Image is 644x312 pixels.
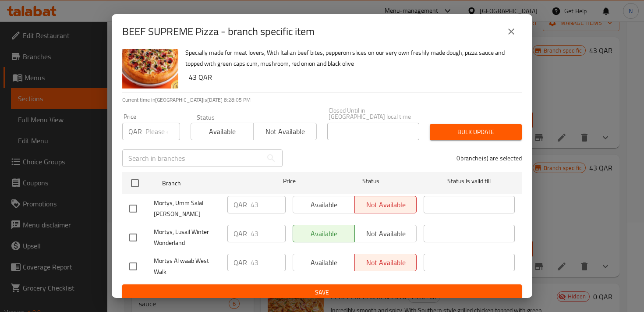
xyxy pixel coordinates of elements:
button: Save [122,284,522,301]
p: QAR [128,126,142,137]
p: QAR [234,228,247,239]
input: Please enter price [145,123,180,140]
input: Search in branches [122,149,262,167]
input: Please enter price [251,225,286,242]
p: QAR [234,199,247,210]
button: close [501,21,522,42]
p: Current time in [GEOGRAPHIC_DATA] is [DATE] 8:28:05 PM [122,96,522,104]
span: Available [195,125,250,138]
h2: BEEF SUPREME Pizza - branch specific item [122,25,315,39]
span: Bulk update [437,127,515,138]
span: Price [260,176,318,187]
button: Not available [253,123,316,140]
p: Specially made for meat lovers, With Italian beef bites, pepperoni slices on our very own freshly... [185,47,515,69]
span: Status is valid till [424,176,515,187]
span: Branch [162,178,253,189]
span: Mortys, Umm Salal [PERSON_NAME] [154,198,220,220]
span: Status [326,176,417,187]
button: Bulk update [430,124,522,140]
img: BEEF SUPREME Pizza [122,32,178,89]
input: Please enter price [251,196,286,213]
span: Mortys Al waab West Walk [154,255,220,277]
button: Available [191,123,254,140]
h6: 43 QAR [189,71,515,83]
p: QAR [234,257,247,268]
span: Save [129,287,515,298]
span: Mortys, Lusail Winter Wonderland [154,227,220,248]
span: Not available [257,125,313,138]
input: Please enter price [251,254,286,271]
p: 0 branche(s) are selected [456,154,522,163]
